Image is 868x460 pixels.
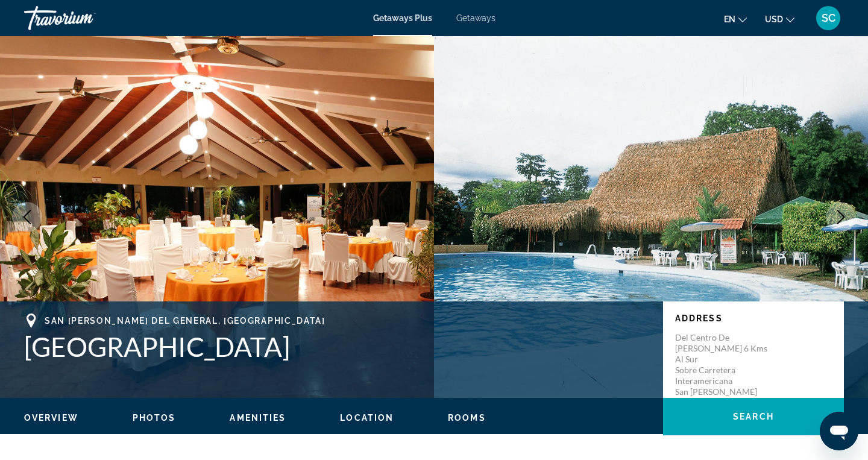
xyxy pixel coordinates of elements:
[133,412,176,423] button: Photos
[733,412,774,421] span: Search
[765,10,794,28] button: Change currency
[813,5,844,31] button: User Menu
[826,202,856,232] button: Next image
[230,412,286,423] button: Amenities
[24,331,651,362] h1: [GEOGRAPHIC_DATA]
[373,13,432,23] a: Getaways Plus
[340,412,394,423] button: Location
[675,313,832,323] p: Address
[448,412,486,423] button: Rooms
[12,202,42,232] button: Previous image
[822,12,835,24] span: SC
[24,413,78,423] span: Overview
[675,332,772,419] p: Del centro de [PERSON_NAME] 6 kms al sur sobre Carretera Interamericana San [PERSON_NAME] del Gen...
[340,413,394,423] span: Location
[230,413,286,423] span: Amenities
[765,14,783,24] span: USD
[133,413,176,423] span: Photos
[45,316,325,326] span: San [PERSON_NAME] del General, [GEOGRAPHIC_DATA]
[663,398,844,435] button: Search
[724,10,747,28] button: Change language
[820,412,858,450] iframe: Bouton de lancement de la fenêtre de messagerie
[456,13,495,23] a: Getaways
[24,2,145,34] a: Travorium
[448,413,486,423] span: Rooms
[724,14,735,24] span: en
[24,412,78,423] button: Overview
